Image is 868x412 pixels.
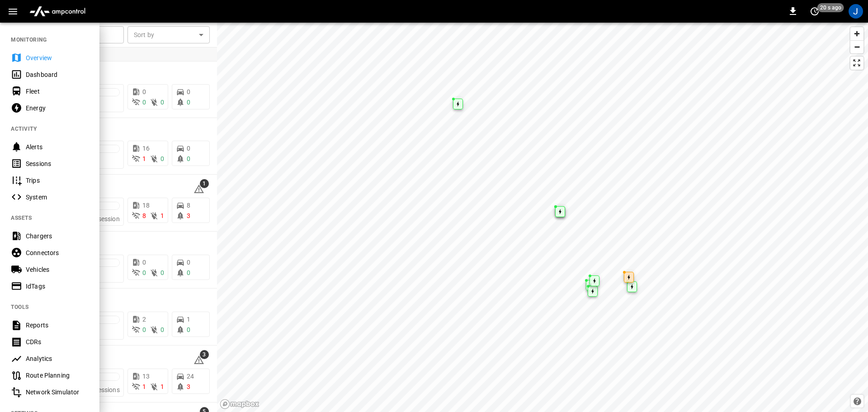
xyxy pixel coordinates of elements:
[26,53,89,62] div: Overview
[26,176,89,185] div: Trips
[26,282,89,291] div: IdTags
[26,193,89,202] div: System
[26,87,89,96] div: Fleet
[26,371,89,380] div: Route Planning
[26,104,89,113] div: Energy
[26,248,89,257] div: Connectors
[26,265,89,274] div: Vehicles
[26,388,89,397] div: Network Simulator
[26,3,89,20] img: ampcontrol.io logo
[26,337,89,346] div: CDRs
[26,354,89,363] div: Analytics
[817,3,844,12] span: 20 s ago
[807,4,822,19] button: set refresh interval
[26,321,89,330] div: Reports
[26,70,89,79] div: Dashboard
[26,159,89,168] div: Sessions
[26,232,89,241] div: Chargers
[26,142,89,152] div: Alerts
[849,4,863,19] div: profile-icon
